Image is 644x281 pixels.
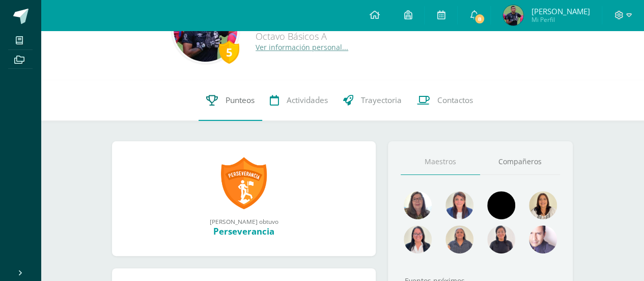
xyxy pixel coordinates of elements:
[122,217,366,225] div: [PERSON_NAME] obtuvo
[401,149,481,175] a: Maestros
[437,95,473,106] span: Contactos
[487,191,515,219] img: 8720afef3ca6363371f864d845616e65.png
[445,225,473,253] img: 8f3bf19539481b212b8ab3c0cdc72ac6.png
[219,40,239,64] div: 5
[226,95,255,106] span: Punteos
[503,5,523,25] img: 344ba707746f29b0a7bdf6f25a76f238.png
[335,80,409,121] a: Trayectoria
[409,80,481,121] a: Contactos
[256,42,348,52] a: Ver información personal...
[529,225,557,253] img: a8e8556f48ef469a8de4653df9219ae6.png
[199,80,262,121] a: Punteos
[529,191,557,219] img: 876c69fb502899f7a2bc55a9ba2fa0e7.png
[480,149,560,175] a: Compañeros
[256,30,513,42] div: Octavo Básicos A
[404,225,432,253] img: 408a551ef2c74b912fbe9346b0557d9b.png
[361,95,402,106] span: Trayectoria
[287,95,328,106] span: Actividades
[122,225,366,237] div: Perseverancia
[531,15,590,24] span: Mi Perfil
[262,80,335,121] a: Actividades
[474,13,485,24] span: 8
[531,6,590,16] span: [PERSON_NAME]
[404,191,432,219] img: a4871f238fc6f9e1d7ed418e21754428.png
[445,191,473,219] img: aefa6dbabf641819c41d1760b7b82962.png
[487,225,515,253] img: 041e67bb1815648f1c28e9f895bf2be1.png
